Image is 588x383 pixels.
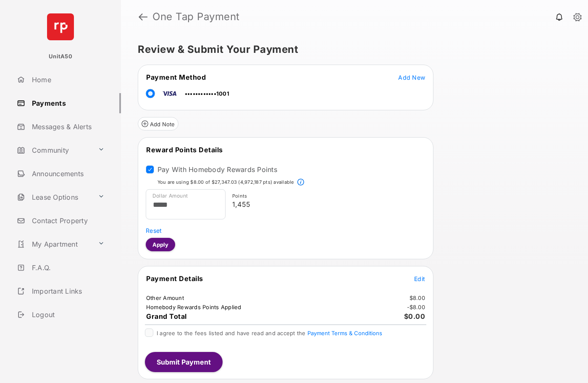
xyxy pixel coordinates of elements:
span: I agree to the fees listed and have read and accept the [157,330,382,336]
img: svg+xml;base64,PHN2ZyB4bWxucz0iaHR0cDovL3d3dy53My5vcmcvMjAwMC9zdmciIHdpZHRoPSI2NCIgaGVpZ2h0PSI2NC... [47,13,74,40]
h5: Review & Submit Your Payment [138,44,564,55]
a: Contact Property [13,211,121,231]
button: Reset [146,226,162,234]
td: Homebody Rewards Points Applied [146,303,242,311]
span: Payment Method [146,73,206,81]
p: UnitA50 [49,52,72,61]
a: My Apartment [13,234,94,254]
button: I agree to the fees listed and have read and accept the [307,330,382,336]
button: Add Note [138,117,178,130]
p: 1,455 [232,199,422,209]
a: Important Links [13,281,108,301]
td: $8.00 [409,294,425,302]
label: Pay With Homebody Rewards Points [157,165,277,174]
button: Apply [146,238,175,251]
button: Edit [414,274,425,283]
span: Reset [146,227,162,234]
span: Grand Total [146,312,187,320]
td: Other Amount [146,294,184,302]
span: Add New [398,74,425,81]
span: ••••••••••••1001 [185,90,229,97]
a: F.A.Q. [13,258,121,278]
td: - $8.00 [407,303,426,311]
span: Edit [414,275,425,282]
a: Home [13,70,121,90]
span: Payment Details [146,274,203,283]
a: Payments [13,93,121,113]
p: Points [232,193,422,200]
a: Logout [13,305,121,325]
strong: One Tap Payment [152,12,240,22]
button: Submit Payment [145,352,223,372]
button: Add New [398,73,425,81]
a: Messages & Alerts [13,117,121,137]
span: Reward Points Details [146,146,223,154]
a: Lease Options [13,187,94,207]
p: You are using $8.00 of $27,347.03 (4,972,187 pts) available [157,179,294,186]
a: Announcements [13,164,121,184]
span: $0.00 [404,312,425,320]
a: Community [13,140,94,160]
